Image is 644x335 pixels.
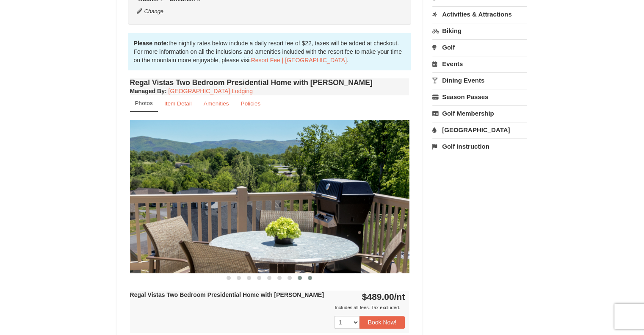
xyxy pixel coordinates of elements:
[432,122,527,138] a: [GEOGRAPHIC_DATA]
[198,95,235,112] a: Amenities
[130,303,405,312] div: Includes all fees. Tax excluded.
[251,57,347,64] a: Resort Fee | [GEOGRAPHIC_DATA]
[130,88,167,94] strong: :
[432,72,527,88] a: Dining Events
[136,7,164,16] button: Change
[432,23,527,39] a: Biking
[432,56,527,72] a: Events
[359,316,405,329] button: Book Now!
[159,95,197,112] a: Item Detail
[130,88,165,94] span: Managed By
[204,100,229,107] small: Amenities
[135,100,153,106] small: Photos
[394,292,405,302] span: /nt
[130,120,409,273] img: 18876286-44-cfdc76d7.jpg
[130,78,409,87] h4: Regal Vistas Two Bedroom Presidential Home with [PERSON_NAME]
[128,33,412,70] div: the nightly rates below include a daily resort fee of $22, taxes will be added at checkout. For m...
[362,292,405,302] strong: $489.00
[164,100,192,107] small: Item Detail
[432,105,527,121] a: Golf Membership
[432,89,527,105] a: Season Passes
[240,100,260,107] small: Policies
[432,6,527,22] a: Activities & Attractions
[130,95,158,112] a: Photos
[169,88,253,94] a: [GEOGRAPHIC_DATA] Lodging
[432,138,527,154] a: Golf Instruction
[432,39,527,55] a: Golf
[130,291,324,298] strong: Regal Vistas Two Bedroom Presidential Home with [PERSON_NAME]
[134,40,169,47] strong: Please note:
[235,95,266,112] a: Policies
